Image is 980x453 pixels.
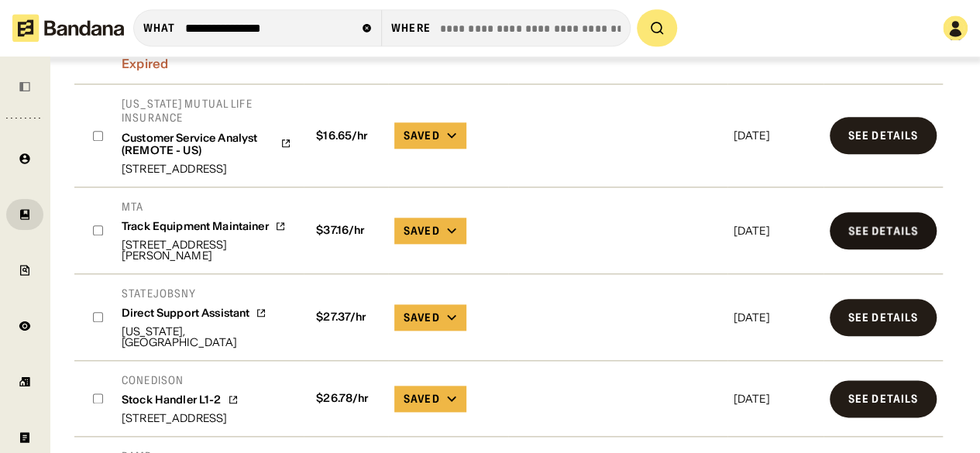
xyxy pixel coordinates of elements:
[122,373,239,424] a: conEdisonStock Handler L1-2[STREET_ADDRESS]
[848,225,918,236] div: See Details
[404,311,440,324] div: Saved
[310,311,382,324] div: $ 27.37 /hr
[310,129,382,142] div: $ 16.65 /hr
[404,129,440,142] div: Saved
[122,287,291,348] a: StateJobsNYDirect Support Assistant[US_STATE], [GEOGRAPHIC_DATA]
[122,287,291,300] div: StateJobsNY
[310,224,382,237] div: $ 37.16 /hr
[848,393,918,404] div: See Details
[122,132,274,158] div: Customer Service Analyst (REMOTE - US)
[12,14,124,42] img: Bandana logotype
[848,130,918,141] div: See Details
[122,373,239,387] div: conEdison
[734,225,817,236] div: [DATE]
[122,200,291,261] a: MTATrack Equipment Maintainer[STREET_ADDRESS][PERSON_NAME]
[310,392,382,405] div: $ 26.78 /hr
[122,97,291,125] div: [US_STATE] Mutual Life Insurance
[734,393,817,404] div: [DATE]
[122,413,239,424] div: [STREET_ADDRESS]
[848,312,918,323] div: See Details
[734,130,817,141] div: [DATE]
[143,21,175,35] div: what
[122,163,291,174] div: [STREET_ADDRESS]
[122,97,291,174] a: [US_STATE] Mutual Life InsuranceCustomer Service Analyst (REMOTE - US)[STREET_ADDRESS]
[122,200,291,214] div: MTA
[404,392,440,406] div: Saved
[122,307,249,320] div: Direct Support Assistant
[122,50,291,71] div: Expired
[122,393,222,407] div: Stock Handler L1-2
[122,220,269,233] div: Track Equipment Maintainer
[122,239,291,261] div: [STREET_ADDRESS][PERSON_NAME]
[734,312,817,323] div: [DATE]
[404,224,440,238] div: Saved
[391,21,431,35] div: Where
[122,326,291,348] div: [US_STATE], [GEOGRAPHIC_DATA]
